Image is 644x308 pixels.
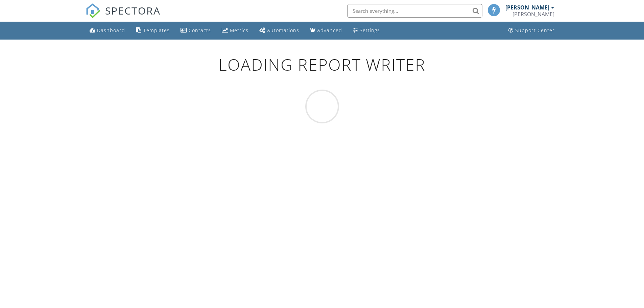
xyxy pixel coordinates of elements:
[86,9,161,23] a: SPECTORA
[360,27,380,33] div: Settings
[219,24,251,37] a: Metrics
[506,24,557,37] a: Support Center
[350,24,383,37] a: Settings
[178,24,214,37] a: Contacts
[86,3,100,18] img: The Best Home Inspection Software - Spectora
[505,4,549,11] div: [PERSON_NAME]
[257,24,302,37] a: Automations (Basic)
[347,4,482,18] input: Search everything...
[512,11,554,18] div: Marshall Cordle
[97,27,125,33] div: Dashboard
[267,27,299,33] div: Automations
[189,27,211,33] div: Contacts
[87,24,128,37] a: Dashboard
[105,3,161,18] span: SPECTORA
[515,27,555,33] div: Support Center
[143,27,170,33] div: Templates
[307,24,345,37] a: Advanced
[133,24,172,37] a: Templates
[230,27,248,33] div: Metrics
[317,27,342,33] div: Advanced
